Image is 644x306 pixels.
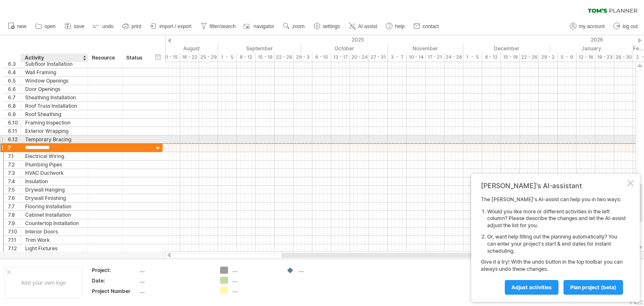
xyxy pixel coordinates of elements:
[242,21,277,32] a: navigator
[198,21,238,32] a: filter/search
[629,299,643,306] div: v 422
[281,21,307,32] a: zoom
[92,288,138,295] div: Project Number
[570,284,616,290] span: plan project (beta)
[423,23,439,29] span: contact
[275,53,293,62] div: 22 - 26
[8,211,21,219] div: 7.8
[8,219,21,227] div: 7.9
[501,53,520,62] div: 15 - 19
[199,53,218,62] div: 25 - 29
[25,211,83,219] div: Cabinet Installation
[25,110,83,118] div: Roof Sheathing
[25,135,83,143] div: Temporary Bracing
[8,68,21,76] div: 6.4
[254,23,274,29] span: navigator
[92,267,138,274] div: Project:
[180,53,199,62] div: 18 - 22
[8,127,21,135] div: 6.11
[8,161,21,169] div: 7.2
[25,161,83,169] div: Plumbing Pipes
[595,53,614,62] div: 19 - 23
[132,23,141,29] span: print
[482,53,501,62] div: 8 - 12
[481,196,626,294] div: The [PERSON_NAME]'s AI-assist can help you in two ways: Give it a try! With the undo button in th...
[140,277,210,284] div: ....
[25,68,83,76] div: Wall Framing
[126,54,145,62] div: Status
[8,152,21,160] div: 7.1
[218,44,301,53] div: September 2025
[292,23,304,29] span: zoom
[395,23,405,29] span: help
[568,21,607,32] a: my account
[8,77,21,85] div: 6.5
[17,23,26,29] span: new
[25,85,83,93] div: Door Openings
[4,267,83,298] div: Add your own logo
[139,44,218,53] div: August 2025
[614,53,633,62] div: 26 - 30
[312,53,331,62] div: 6 - 10
[62,21,87,32] a: save
[256,53,275,62] div: 15 - 19
[232,277,278,284] div: ....
[25,60,83,68] div: Subfloor Installation
[407,53,426,62] div: 10 - 14
[25,54,83,62] div: Activity
[8,194,21,202] div: 7.6
[25,186,83,194] div: Drywall Hanging
[237,53,256,62] div: 8 - 12
[25,152,83,160] div: Electrical Wiring
[8,169,21,177] div: 7.3
[388,44,463,53] div: November 2025
[232,267,278,274] div: ....
[301,44,388,53] div: October 2025
[331,53,350,62] div: 13 - 17
[8,119,21,127] div: 6.10
[218,53,237,62] div: 1 - 5
[8,135,21,143] div: 6.12
[92,277,138,284] div: Date:
[8,144,21,152] div: 7
[520,53,539,62] div: 22 - 26
[25,202,83,210] div: Flooring Installation
[25,244,83,252] div: Light Fixtures
[140,288,210,295] div: ....
[140,267,210,274] div: ....
[539,53,558,62] div: 29 - 2
[8,236,21,244] div: 7.11
[444,53,463,62] div: 24 - 28
[25,102,83,110] div: Roof Truss Installation
[611,21,640,32] a: log out
[558,53,576,62] div: 5 - 9
[388,53,407,62] div: 3 - 7
[8,110,21,118] div: 6.9
[25,219,83,227] div: Countertop Installation
[579,23,605,29] span: my account
[293,53,312,62] div: 29 - 3
[463,44,550,53] div: December 2025
[8,177,21,185] div: 7.4
[312,21,343,32] a: settings
[161,53,180,62] div: 11 - 15
[299,267,344,274] div: ....
[25,236,83,244] div: Trim Work
[8,186,21,194] div: 7.5
[25,177,83,185] div: Insulation
[33,21,58,32] a: open
[505,280,558,295] a: Adjust activities
[25,194,83,202] div: Drywall Finishing
[350,53,369,62] div: 20 - 24
[512,284,552,290] span: Adjust activities
[8,60,21,68] div: 6.3
[550,44,633,53] div: January 2026
[358,23,377,29] span: AI assist
[623,23,638,29] span: log out
[92,54,117,62] div: Resource
[411,21,441,32] a: contact
[44,23,56,29] span: open
[563,280,623,295] a: plan project (beta)
[426,53,444,62] div: 17 - 21
[576,53,595,62] div: 12 - 16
